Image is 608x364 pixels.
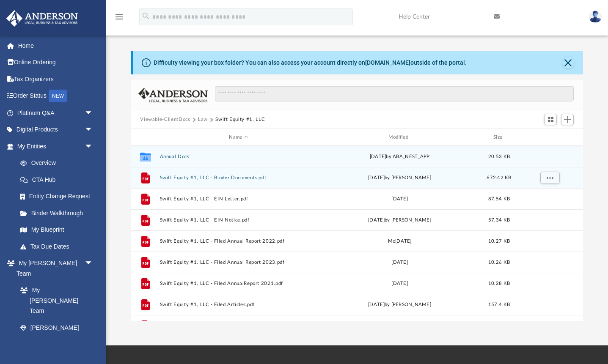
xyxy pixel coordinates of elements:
[160,260,317,265] button: Swift Equity #1, LLC - Filed Annual Report 2023.pdf
[488,239,510,244] span: 10.27 KB
[540,235,560,248] button: More options
[562,57,574,68] button: Close
[141,11,151,21] i: search
[321,174,479,182] div: [DATE] by [PERSON_NAME]
[215,86,574,102] input: Search files and folders
[12,205,106,222] a: Binder Walkthrough
[6,104,106,121] a: Platinum Q&Aarrow_drop_down
[131,146,583,321] div: grid
[6,121,106,138] a: Digital Productsarrow_drop_down
[488,260,510,265] span: 10.26 KB
[6,138,106,155] a: My Entitiesarrow_drop_down
[12,222,102,238] a: My Blueprint
[160,134,317,141] div: Name
[488,154,510,159] span: 20.53 KB
[160,196,317,202] button: Swift Equity #1, LLC - EIN Letter.pdf
[114,16,124,22] a: menu
[85,138,102,155] span: arrow_drop_down
[160,281,317,286] button: Swift Equity #1, LLC - Filed AnnualReport 2021.pdf
[6,255,102,282] a: My [PERSON_NAME] Teamarrow_drop_down
[85,255,102,272] span: arrow_drop_down
[160,154,317,159] button: Annual Docs
[540,256,560,269] button: More options
[140,116,190,123] button: Viewable-ClientDocs
[135,134,156,141] div: id
[544,114,557,126] button: Switch to Grid View
[321,134,479,141] div: Modified
[321,259,479,266] div: [DATE]
[160,175,317,181] button: Swift Equity #1, LLC - Binder Documents.pdf
[488,218,510,222] span: 57.34 KB
[160,238,317,244] button: Swift Equity #1, LLC - Filed Annual Report 2022.pdf
[198,116,208,123] button: Law
[540,172,560,184] button: More options
[487,175,512,180] span: 672.42 KB
[12,319,102,346] a: [PERSON_NAME] System
[540,298,560,311] button: More options
[6,71,106,88] a: Tax Organizers
[321,216,479,224] div: [DATE] by [PERSON_NAME]
[365,59,410,66] a: [DOMAIN_NAME]
[540,320,560,332] button: More options
[12,155,106,172] a: Overview
[6,88,106,105] a: Order StatusNEW
[215,116,265,123] button: Swift Equity #1, LLC
[540,277,560,290] button: More options
[540,193,560,205] button: More options
[6,54,106,71] a: Online Ordering
[482,134,516,141] div: Size
[12,188,106,205] a: Entity Change Request
[520,134,579,141] div: id
[160,302,317,307] button: Swift Equity #1, LLC - Filed Articles.pdf
[321,153,479,161] div: [DATE] by ABA_NEST_APP
[160,217,317,223] button: Swift Equity #1, LLC - EIN Notice.pdf
[12,282,97,320] a: My [PERSON_NAME] Team
[321,238,479,245] div: Mo[DATE]
[114,12,124,22] i: menu
[4,10,80,27] img: Anderson Advisors Platinum Portal
[85,104,102,122] span: arrow_drop_down
[12,171,106,188] a: CTA Hub
[488,281,510,286] span: 10.28 KB
[321,301,479,309] div: [DATE] by [PERSON_NAME]
[540,214,560,227] button: More options
[49,90,67,102] div: NEW
[321,195,479,203] div: [DATE]
[154,58,467,67] div: Difficulty viewing your box folder? You can also access your account directly on outside of the p...
[488,197,510,201] span: 87.54 KB
[6,37,106,54] a: Home
[589,11,602,23] img: User Pic
[561,114,574,126] button: Add
[321,280,479,287] div: [DATE]
[12,238,106,255] a: Tax Due Dates
[85,121,102,139] span: arrow_drop_down
[488,302,510,307] span: 157.4 KB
